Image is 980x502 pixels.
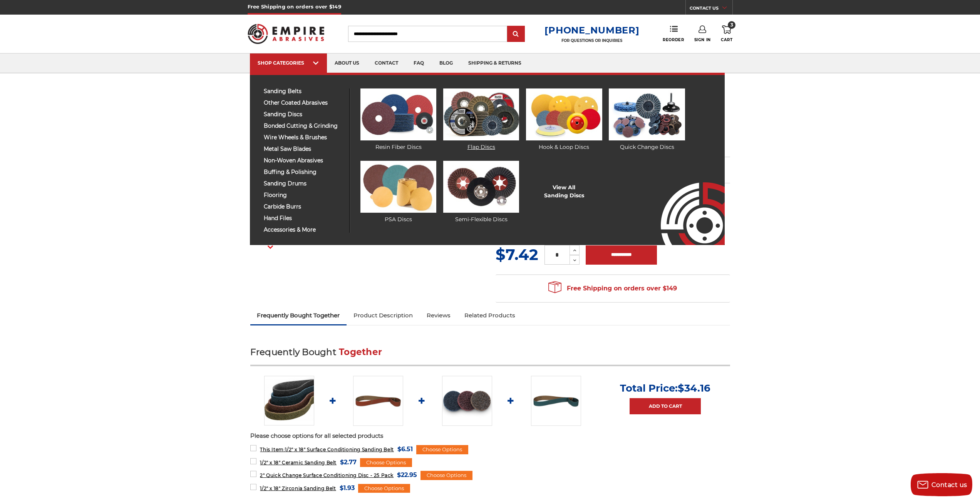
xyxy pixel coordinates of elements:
a: PSA Discs [360,161,436,223]
a: shipping & returns [461,53,529,73]
img: Surface Conditioning Sanding Belts [264,376,314,426]
span: $7.42 [496,245,538,264]
p: Please choose options for all selected products [250,432,730,440]
a: Resin Fiber Discs [360,88,436,151]
span: sanding drums [264,181,343,187]
span: 2" Quick Change Surface Conditioning Disc - 25 Pack [260,472,394,478]
img: Resin Fiber Discs [360,88,436,140]
img: Empire Abrasives Logo Image [647,160,725,245]
a: Quick Change Discs [609,88,685,151]
p: Total Price: [620,382,710,394]
span: Sign In [694,37,711,42]
a: contact [367,53,406,73]
img: Quick Change Discs [609,88,685,140]
a: Add to Cart [630,398,701,414]
span: flooring [264,192,343,198]
span: sanding belts [264,88,343,94]
span: $2.77 [340,457,357,467]
span: Frequently Bought [250,347,336,357]
span: carbide burrs [264,204,343,210]
span: wire wheels & brushes [264,135,343,140]
span: hand files [264,215,343,221]
img: Semi-Flexible Discs [443,161,519,213]
span: $22.95 [397,470,417,480]
span: metal saw blades [264,146,343,152]
span: Free Shipping on orders over $149 [548,281,677,296]
span: buffing & polishing [264,169,343,175]
div: Choose Options [416,445,468,454]
input: Submit [508,27,524,42]
span: Contact us [931,481,967,489]
button: Next [261,239,280,255]
span: 1/2" x 18" Surface Conditioning Sanding Belt [260,447,394,452]
a: Reorder [663,25,684,42]
div: SHOP CATEGORIES [258,60,319,66]
img: PSA Discs [360,161,436,213]
a: Related Products [457,307,522,324]
span: Together [339,347,382,357]
a: [PHONE_NUMBER] [544,25,639,36]
img: Flap Discs [443,88,519,140]
a: Reviews [420,307,457,324]
p: FOR QUESTIONS OR INQUIRIES [544,38,639,43]
span: accessories & more [264,227,343,233]
span: 3 [728,21,735,29]
span: sanding discs [264,112,343,117]
span: 1/2" x 18" Zirconia Sanding Belt [260,485,336,491]
img: Empire Abrasives [248,19,325,49]
a: Hook & Loop Discs [526,88,602,151]
img: Hook & Loop Discs [526,88,602,140]
strong: This Item: [260,447,285,452]
div: Choose Options [420,471,472,480]
div: Choose Options [358,484,410,493]
button: Contact us [911,473,972,496]
span: $34.16 [678,382,710,394]
a: CONTACT US [690,4,732,15]
a: Semi-Flexible Discs [443,161,519,223]
span: bonded cutting & grinding [264,123,343,129]
a: faq [406,53,432,73]
a: View AllSanding Discs [544,183,584,200]
span: non-woven abrasives [264,158,343,163]
a: blog [432,53,461,73]
span: Cart [721,37,732,42]
a: Flap Discs [443,88,519,151]
span: other coated abrasives [264,100,343,106]
a: 3 Cart [721,25,732,42]
a: Frequently Bought Together [250,307,347,324]
span: $6.51 [397,444,413,454]
div: Choose Options [360,458,412,467]
span: 1/2" x 18" Ceramic Sanding Belt [260,460,337,465]
a: Product Description [347,307,420,324]
a: about us [327,53,367,73]
span: Reorder [663,37,684,42]
span: $1.93 [340,483,355,493]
